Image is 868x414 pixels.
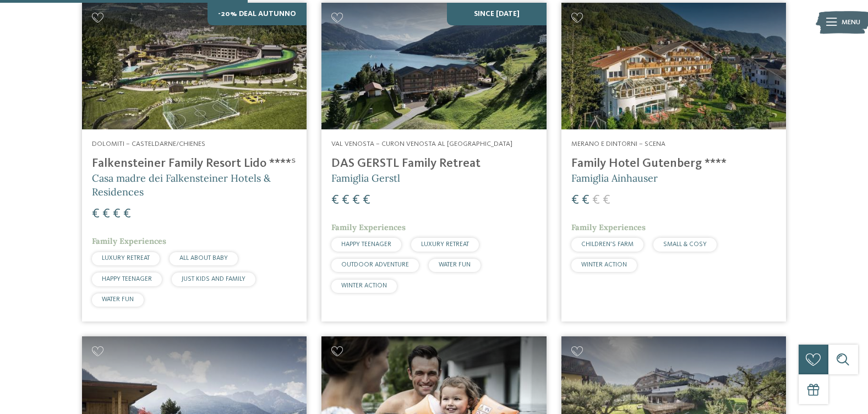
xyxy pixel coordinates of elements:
span: € [582,194,589,207]
span: LUXURY RETREAT [102,255,150,262]
span: Val Venosta – Curon Venosta al [GEOGRAPHIC_DATA] [331,140,512,148]
span: € [352,194,360,207]
span: € [92,208,100,221]
span: Family Experiences [331,222,406,232]
span: WINTER ACTION [341,282,387,289]
a: Cercate un hotel per famiglie? Qui troverete solo i migliori! SINCE [DATE] Val Venosta – Curon Ve... [321,3,546,322]
span: € [113,208,121,221]
span: WINTER ACTION [581,262,627,268]
span: Merano e dintorni – Scena [571,140,665,148]
img: Cercate un hotel per famiglie? Qui troverete solo i migliori! [82,3,307,129]
span: Famiglia Ainhauser [571,172,658,184]
span: Famiglia Gerstl [331,172,400,184]
span: HAPPY TEENAGER [341,241,391,248]
span: Family Experiences [92,236,166,246]
span: € [123,208,131,221]
img: Family Hotel Gutenberg **** [561,3,786,129]
span: CHILDREN’S FARM [581,241,634,248]
span: WATER FUN [102,296,134,303]
span: ALL ABOUT BABY [179,255,228,262]
span: € [102,208,110,221]
h4: DAS GERSTL Family Retreat [331,156,536,171]
span: OUTDOOR ADVENTURE [341,262,409,268]
span: € [571,194,579,207]
span: LUXURY RETREAT [421,241,469,248]
span: € [603,194,610,207]
span: Casa madre dei Falkensteiner Hotels & Residences [92,172,271,198]
span: Family Experiences [571,222,646,232]
span: SMALL & COSY [663,241,707,248]
span: HAPPY TEENAGER [102,276,152,282]
img: Cercate un hotel per famiglie? Qui troverete solo i migliori! [321,3,546,129]
h4: Falkensteiner Family Resort Lido ****ˢ [92,156,297,171]
span: € [592,194,600,207]
a: Cercate un hotel per famiglie? Qui troverete solo i migliori! -20% Deal Autunno Dolomiti – Castel... [82,3,307,322]
span: Dolomiti – Casteldarne/Chienes [92,140,205,148]
h4: Family Hotel Gutenberg **** [571,156,776,171]
span: € [363,194,370,207]
span: JUST KIDS AND FAMILY [182,276,245,282]
span: WATER FUN [439,262,471,268]
span: € [331,194,339,207]
a: Cercate un hotel per famiglie? Qui troverete solo i migliori! Merano e dintorni – Scena Family Ho... [561,3,786,322]
span: € [342,194,350,207]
